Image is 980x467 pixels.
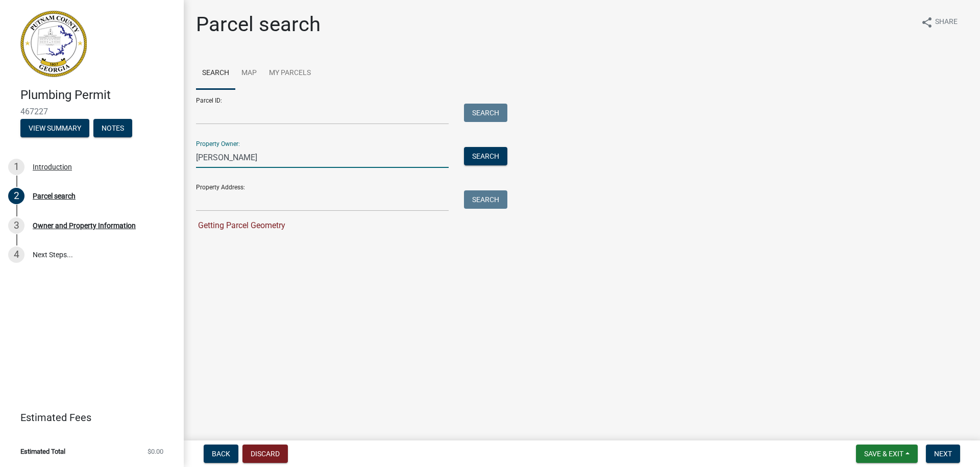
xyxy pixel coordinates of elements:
button: Search [464,147,507,165]
span: $0.00 [148,448,163,455]
div: Introduction [33,163,72,170]
span: Estimated Total [20,448,65,455]
button: Notes [93,119,132,137]
a: Map [235,57,263,90]
div: 2 [8,188,24,204]
h1: Parcel search [196,12,321,37]
button: View Summary [20,119,89,137]
wm-modal-confirm: Summary [20,125,89,133]
span: Next [934,450,952,458]
button: shareShare [913,12,966,32]
span: Save & Exit [864,450,903,458]
h4: Plumbing Permit [20,88,176,103]
span: Share [935,16,958,29]
button: Back [204,445,238,463]
span: Back [212,450,230,458]
div: 3 [8,217,24,234]
i: share [921,16,933,29]
button: Save & Exit [856,445,918,463]
div: Parcel search [33,192,76,200]
div: 4 [8,247,24,263]
wm-modal-confirm: Notes [93,125,132,133]
span: Getting Parcel Geometry [196,220,285,230]
div: Owner and Property Information [33,222,136,229]
div: 1 [8,159,24,175]
span: 467227 [20,107,163,116]
button: Next [926,445,960,463]
a: Search [196,57,235,90]
button: Search [464,190,507,209]
button: Discard [242,445,288,463]
a: My Parcels [263,57,317,90]
img: Putnam County, Georgia [20,11,87,77]
button: Search [464,104,507,122]
a: Estimated Fees [8,407,167,428]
